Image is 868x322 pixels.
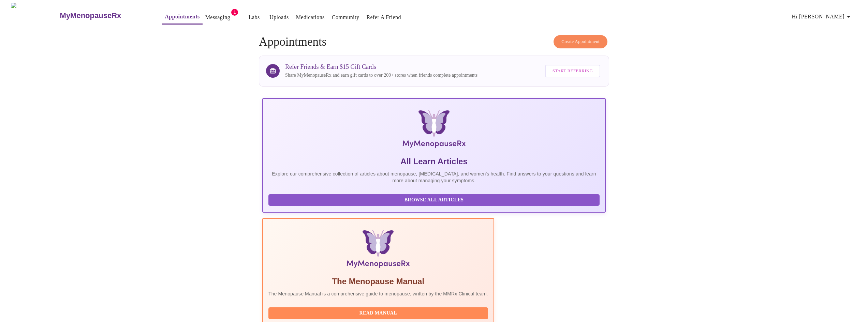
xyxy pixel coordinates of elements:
[789,10,855,24] button: Hi [PERSON_NAME]
[269,13,289,22] a: Uploads
[231,9,238,16] span: 1
[11,3,59,28] img: MyMenopauseRx Logo
[267,11,292,24] button: Uploads
[285,72,477,79] p: Share MyMenopauseRx and earn gift cards to over 200+ stores when friends complete appointments
[320,110,548,151] img: MyMenopauseRx Logo
[249,13,260,22] a: Labs
[268,310,490,316] a: Read Manual
[561,38,600,46] span: Create Appointment
[60,11,121,20] h3: MyMenopauseRx
[165,12,200,21] a: Appointments
[275,309,481,318] span: Read Manual
[268,276,488,287] h5: The Menopause Manual
[553,67,593,75] span: Start Referring
[268,194,600,206] button: Browse All Articles
[545,65,600,77] button: Start Referring
[296,13,325,22] a: Medications
[329,11,362,24] button: Community
[268,290,488,297] p: The Menopause Manual is a comprehensive guide to menopause, written by the MMRx Clinical team.
[293,11,327,24] button: Medications
[203,11,233,24] button: Messaging
[162,10,202,25] button: Appointments
[543,61,602,81] a: Start Referring
[268,197,601,202] a: Browse All Articles
[554,35,607,48] button: Create Appointment
[59,4,148,28] a: MyMenopauseRx
[275,196,593,204] span: Browse All Articles
[792,12,853,21] span: Hi [PERSON_NAME]
[243,11,265,24] button: Labs
[268,170,600,184] p: Explore our comprehensive collection of articles about menopause, [MEDICAL_DATA], and women's hea...
[366,13,401,22] a: Refer a Friend
[205,13,230,22] a: Messaging
[303,230,453,271] img: Menopause Manual
[285,63,477,71] h3: Refer Friends & Earn $15 Gift Cards
[268,307,488,319] button: Read Manual
[364,11,404,24] button: Refer a Friend
[332,13,359,22] a: Community
[268,156,600,167] h5: All Learn Articles
[259,35,609,49] h4: Appointments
